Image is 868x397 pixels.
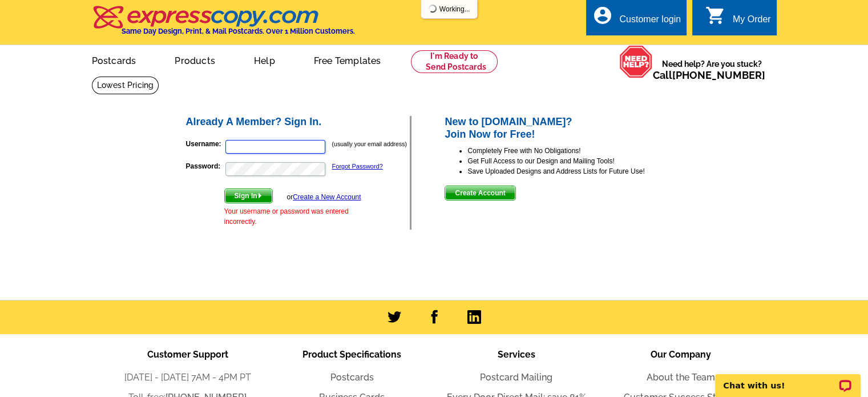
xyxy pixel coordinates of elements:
[480,372,552,383] a: Postcard Mailing
[147,349,228,360] span: Customer Support
[186,139,224,149] label: Username:
[122,27,355,35] h4: Same Day Design, Print, & Mail Postcards. Over 1 Million Customers.
[445,116,684,141] h2: New to [DOMAIN_NAME]? Join Now for Free!
[705,13,771,27] a: shopping_cart My Order
[332,141,407,147] small: (usually your email address)
[467,166,684,177] li: Save Uploaded Designs and Address Lists for Future Use!
[592,13,681,27] a: account_circle Customer login
[186,116,410,129] h2: Already A Member? Sign In.
[733,14,771,30] div: My Order
[651,349,711,360] span: Our Company
[296,46,399,73] a: Free Templates
[330,372,374,383] a: Postcards
[498,349,535,360] span: Services
[647,372,715,383] a: About the Team
[653,69,765,81] span: Call
[293,193,361,201] a: Create a New Account
[467,146,684,156] li: Completely Free with No Obligations!
[257,193,263,198] img: button-next-arrow-white.png
[592,5,612,26] i: account_circle
[74,46,155,73] a: Postcards
[428,4,437,13] img: loading...
[445,186,515,200] span: Create Account
[708,361,868,397] iframe: LiveChat chat widget
[672,69,765,81] a: [PHONE_NUMBER]
[186,161,224,171] label: Password:
[236,46,293,73] a: Help
[106,371,270,384] li: [DATE] - [DATE] 7AM - 4PM PT
[653,58,771,81] span: Need help? Are you stuck?
[619,45,653,78] img: help
[445,186,515,200] button: Create Account
[224,189,273,203] button: Sign In
[705,5,726,26] i: shopping_cart
[619,14,681,30] div: Customer login
[332,163,383,170] a: Forgot Password?
[156,46,233,73] a: Products
[92,14,355,35] a: Same Day Design, Print, & Mail Postcards. Over 1 Million Customers.
[224,206,361,227] div: Your username or password was entered incorrectly.
[467,156,684,166] li: Get Full Access to our Design and Mailing Tools!
[225,189,272,203] span: Sign In
[286,192,361,202] div: or
[302,349,401,360] span: Product Specifications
